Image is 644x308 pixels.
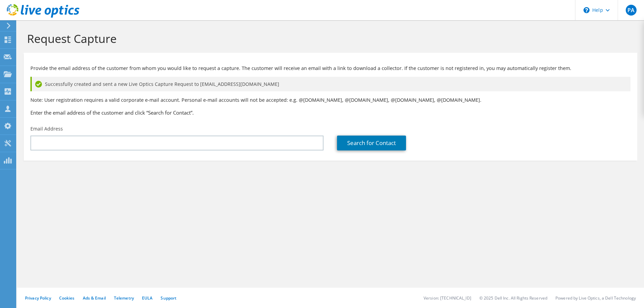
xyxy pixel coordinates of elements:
span: Successfully created and sent a new Live Optics Capture Request to [EMAIL_ADDRESS][DOMAIN_NAME] [45,80,279,88]
a: Ads & Email [83,295,106,301]
li: © 2025 Dell Inc. All Rights Reserved [479,295,547,301]
h3: Enter the email address of the customer and click “Search for Contact”. [30,109,630,116]
svg: \n [583,7,590,13]
p: Provide the email address of the customer from whom you would like to request a capture. The cust... [30,65,630,72]
label: Email Address [30,125,63,132]
p: Note: User registration requires a valid corporate e-mail account. Personal e-mail accounts will ... [30,96,630,104]
span: PA [626,5,637,16]
a: Cookies [59,295,75,301]
a: Privacy Policy [25,295,51,301]
a: Support [161,295,176,301]
a: Search for Contact [337,136,406,150]
li: Powered by Live Optics, a Dell Technology [555,295,636,301]
h1: Request Capture [27,31,630,46]
li: Version: [TECHNICAL_ID] [424,295,471,301]
a: Telemetry [114,295,134,301]
a: EULA [142,295,152,301]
